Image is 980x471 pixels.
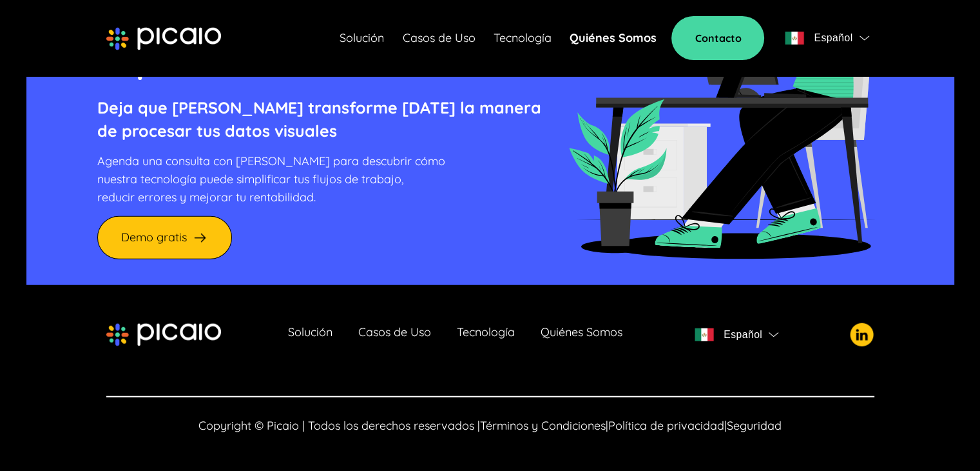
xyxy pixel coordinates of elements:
a: Términos y Condiciones [480,418,606,433]
a: Tecnología [457,326,515,344]
a: Contacto [671,16,764,60]
img: picaio-socal-logo [850,323,874,346]
a: Quiénes Somos [569,29,656,47]
a: Casos de Uso [358,326,431,344]
img: flag [769,332,778,337]
p: Agenda una consulta con [PERSON_NAME] para descubrir cómo nuestra tecnología puede simplificar tu... [97,152,541,206]
img: picaio-logo [106,27,221,50]
a: Demo gratis [97,216,232,259]
a: Solución [288,326,332,344]
a: Política de privacidad [608,418,724,433]
a: Casos de Uso [402,29,475,47]
span: | [724,418,727,433]
span: Español [724,326,762,344]
button: flagEspañolflag [780,25,874,51]
img: flag [695,328,714,341]
img: flag [785,32,804,45]
img: picaio-logo [106,323,221,346]
a: Seguridad [727,418,782,433]
a: Solución [340,29,384,47]
a: Quiénes Somos [541,326,622,344]
img: arrow-right [192,230,208,246]
button: flagEspañolflag [689,322,783,348]
img: flag [860,35,869,41]
span: Español [814,29,852,47]
p: Deja que [PERSON_NAME] transforme [DATE] la manera de procesar tus datos visuales [97,96,541,143]
a: Tecnología [493,29,551,47]
span: Copyright © Picaio | Todos los derechos reservados | [198,418,480,433]
span: | [606,418,608,433]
